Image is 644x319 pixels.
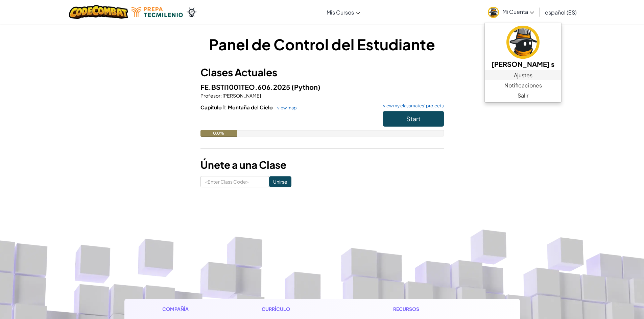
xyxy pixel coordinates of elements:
a: Salir [485,90,561,101]
span: : [220,92,222,99]
span: Start [406,115,421,123]
h3: Clases Actuales [200,65,444,80]
img: Tecmilenio logo [132,7,183,17]
a: Ajustes [485,70,561,80]
button: Start [383,111,444,127]
a: [PERSON_NAME] s [485,25,561,70]
span: FE.BSTI1001TEO.606.2025 [200,83,291,91]
a: español (ES) [542,3,580,21]
span: Capítulo 1: Montaña del Cielo [200,104,274,110]
img: Ozaria [186,7,197,17]
span: (Python) [291,83,320,91]
a: view map [274,105,297,110]
h5: [PERSON_NAME] s [492,59,554,69]
input: <Enter Class Code> [200,176,269,187]
div: 0.0% [200,130,237,137]
span: Notificaciones [504,81,542,89]
span: Mis Cursos [327,9,354,16]
img: CodeCombat logo [69,5,128,19]
span: Profesor [200,92,220,99]
h1: Panel de Control del Estudiante [200,34,444,55]
span: Mi Cuenta [502,8,534,15]
a: Mi Cuenta [484,1,538,23]
a: view my classmates' projects [380,104,444,108]
h3: Únete a una Clase [200,157,444,172]
h1: Recursos [393,305,482,313]
span: [PERSON_NAME] [222,92,261,99]
a: Mis Cursos [323,3,363,21]
input: Unirse [269,176,291,187]
h1: Compañía [162,305,219,313]
img: avatar [506,26,540,59]
h1: Currículo [262,305,351,313]
span: español (ES) [545,9,577,16]
a: Notificaciones [485,80,561,90]
img: avatar [488,7,499,18]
